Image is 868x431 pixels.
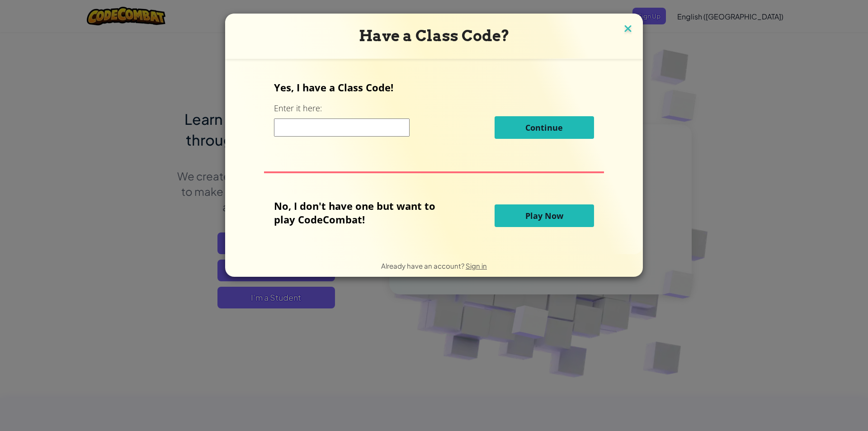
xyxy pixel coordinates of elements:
[525,122,563,133] span: Continue
[274,199,449,226] p: No, I don't have one but want to play CodeCombat!
[622,23,634,36] img: close icon
[495,116,594,139] button: Continue
[381,261,466,270] span: Already have an account?
[525,210,563,221] span: Play Now
[274,81,594,94] p: Yes, I have a Class Code!
[495,204,594,227] button: Play Now
[466,261,487,270] a: Sign in
[274,103,322,114] label: Enter it here:
[359,27,509,45] span: Have a Class Code?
